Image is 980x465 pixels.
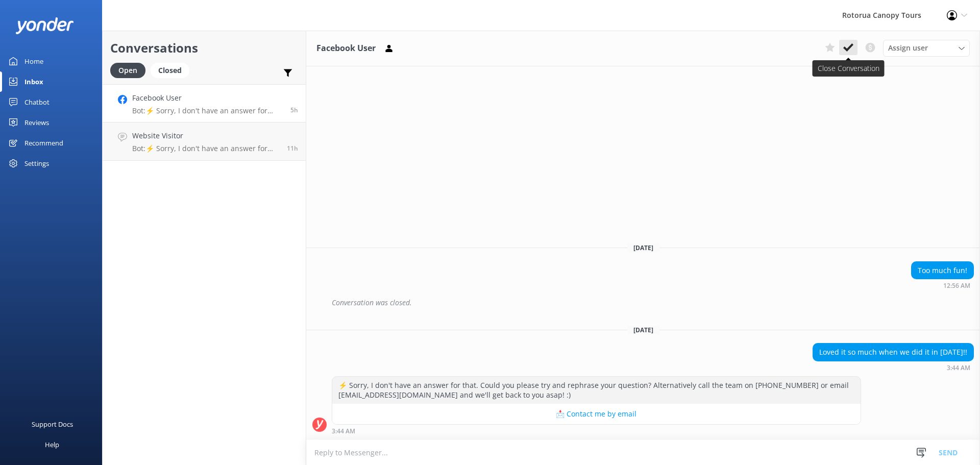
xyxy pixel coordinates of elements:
div: Support Docs [32,414,73,434]
div: Loved it so much when we did it in [DATE]!! [813,344,973,361]
div: Jul 09 2025 12:56am (UTC +13:00) Pacific/Auckland [911,282,974,289]
a: Website VisitorBot:⚡ Sorry, I don't have an answer for that. Could you please try and rephrase yo... [103,123,306,161]
span: [DATE] [627,243,659,252]
h4: Facebook User [132,92,283,104]
div: Help [45,434,59,455]
div: Open [110,63,145,78]
h4: Website Visitor [132,130,279,141]
div: Reviews [24,112,49,133]
h3: Facebook User [316,42,376,55]
strong: 12:56 AM [943,283,970,289]
div: Chatbot [24,92,50,112]
strong: 3:44 AM [332,428,355,434]
div: Recommend [24,133,63,153]
span: Assign user [888,42,928,54]
strong: 3:44 AM [947,365,970,371]
div: Oct 08 2025 03:44am (UTC +13:00) Pacific/Auckland [332,427,861,434]
div: ⚡ Sorry, I don't have an answer for that. Could you please try and rephrase your question? Altern... [332,377,861,404]
div: Inbox [24,71,43,92]
p: Bot: ⚡ Sorry, I don't have an answer for that. Could you please try and rephrase your question? A... [132,106,283,115]
div: Oct 08 2025 03:44am (UTC +13:00) Pacific/Auckland [813,364,974,371]
span: [DATE] [627,326,659,334]
div: Conversation was closed. [332,294,974,311]
h2: Conversations [110,38,298,58]
a: Closed [151,64,194,76]
img: yonder-white-logo.png [15,17,74,34]
a: Facebook UserBot:⚡ Sorry, I don't have an answer for that. Could you please try and rephrase your... [103,84,306,123]
a: Open [110,64,151,76]
div: Too much fun! [912,262,973,279]
span: Oct 08 2025 03:44am (UTC +13:00) Pacific/Auckland [290,106,298,114]
div: Settings [24,153,49,174]
p: Bot: ⚡ Sorry, I don't have an answer for that. Could you please try and rephrase your question? A... [132,144,279,153]
button: 📩 Contact me by email [332,404,861,424]
div: Home [24,51,43,71]
div: Closed [151,63,189,78]
span: Oct 07 2025 09:35pm (UTC +13:00) Pacific/Auckland [287,144,298,153]
div: 2025-07-09T01:48:18.158 [312,294,974,311]
div: Assign User [883,40,970,56]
